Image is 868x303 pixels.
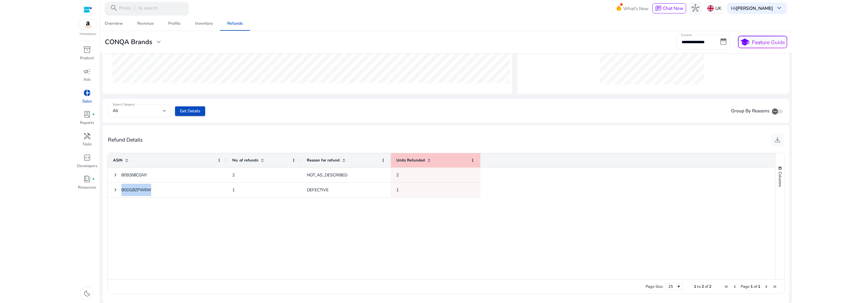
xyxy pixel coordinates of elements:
[689,2,702,15] button: hub
[76,109,98,131] a: lab_profilefiber_manual_recordReports
[740,38,750,47] span: school
[681,33,691,37] mat-label: Current
[80,55,94,61] p: Product
[724,284,729,289] div: First Page
[754,284,757,289] span: of
[741,284,750,289] span: Page
[307,172,347,178] span: NOT_AS_DESCRIBED
[751,284,753,289] span: 1
[752,38,785,46] p: Feature Guide
[738,36,787,48] button: schoolFeature Guide
[83,175,91,183] span: book_4
[83,46,91,54] span: inventory_2
[76,66,98,88] a: campaignAds
[83,89,91,97] span: donut_small
[137,21,154,26] div: Revenue
[121,187,151,193] span: B0DG8ZPW6W
[83,68,91,75] span: campaign
[105,21,123,26] div: Overview
[764,284,769,289] div: Next Page
[76,88,98,109] a: donut_smallSales
[79,20,97,29] img: amazon.svg
[113,102,135,106] mat-label: Select Category
[772,284,777,289] div: Last Page
[731,6,773,10] p: Hi
[732,284,737,289] div: Previous Page
[80,120,94,126] p: Reports
[396,172,399,178] span: 2
[77,163,97,169] p: Developers
[195,21,213,26] div: Inventory
[232,187,235,193] span: 1
[307,158,340,163] span: Reason for refund
[691,4,699,12] span: hub
[82,99,92,105] p: Sales
[694,284,696,289] span: 1
[736,5,773,11] b: [PERSON_NAME]
[652,3,686,13] button: chatChat Now
[668,284,676,289] div: 25
[180,108,200,114] span: Get Details
[771,133,784,146] button: download
[92,113,95,116] span: fiber_manual_record
[775,4,783,12] span: keyboard_arrow_down
[83,111,91,118] span: lab_profile
[396,187,399,193] span: 1
[83,132,91,140] span: handyman
[655,5,662,12] span: chat
[132,5,137,12] span: /
[702,284,704,289] span: 2
[113,108,118,114] span: All
[232,158,258,163] span: No. of refunds
[76,45,98,66] a: inventory_2Product
[777,172,783,187] span: Columns
[105,38,152,46] h3: CONQA Brands
[175,106,205,116] button: Get Details
[709,284,711,289] span: 2
[227,21,243,26] div: Refunds
[773,136,781,144] span: download
[731,108,769,114] span: Group By Reasons
[705,284,708,289] span: of
[121,172,147,178] span: B09268CGNY
[758,284,760,289] span: 1
[110,4,118,12] span: search
[76,174,98,195] a: book_4fiber_manual_recordResources
[108,137,143,143] h4: Refund Details
[78,185,96,191] p: Resources
[665,283,683,290] div: Page Size
[83,154,91,161] span: code_blocks
[232,172,235,178] span: 2
[119,5,157,12] p: Press to search
[155,38,163,46] span: expand_more
[92,178,95,181] span: fiber_manual_record
[80,32,96,36] p: Marketplace
[396,158,425,163] span: Units Refunded
[715,3,722,13] p: UK
[83,77,91,83] p: Ads
[663,5,683,11] span: Chat Now
[76,153,98,174] a: code_blocksDevelopers
[82,142,92,147] p: Tools
[707,5,714,12] img: uk.svg
[697,284,701,289] span: to
[623,3,649,14] span: What's New
[168,21,181,26] div: Profits
[76,131,98,152] a: handymanTools
[646,284,663,289] div: Page Size:
[83,290,91,297] span: dark_mode
[113,158,123,163] span: ASIN
[307,187,329,193] span: DEFECTIVE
